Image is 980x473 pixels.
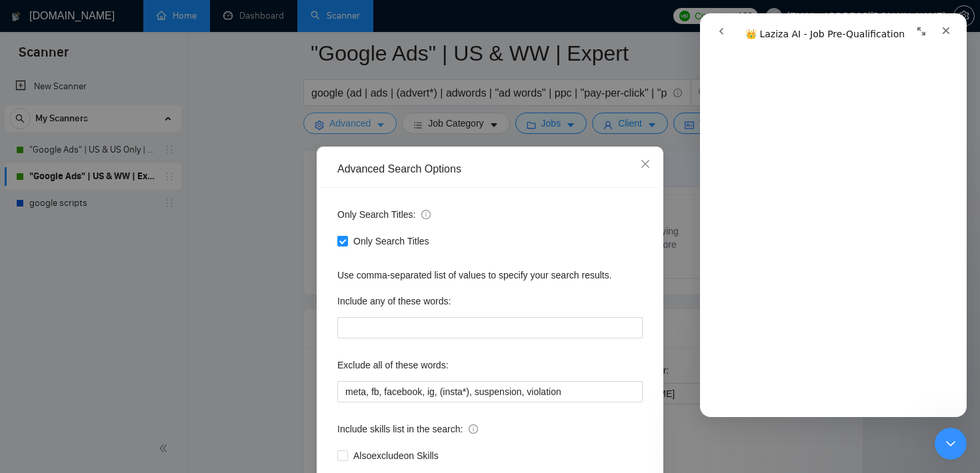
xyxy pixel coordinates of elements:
[337,422,478,436] span: Include skills list in the search:
[337,162,643,177] div: Advanced Search Options
[337,207,431,222] span: Only Search Titles:
[337,268,643,282] div: Use comma-separated list of values to specify your search results.
[640,159,651,169] span: close
[421,210,431,219] span: info-circle
[337,354,449,376] label: Exclude all of these words:
[935,428,967,460] iframe: Intercom live chat
[348,234,435,248] span: Only Search Titles
[337,290,451,312] label: Include any of these words:
[348,448,444,463] span: Also exclude on Skills
[469,424,478,434] span: info-circle
[627,147,663,183] button: Close
[700,13,967,417] iframe: Intercom live chat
